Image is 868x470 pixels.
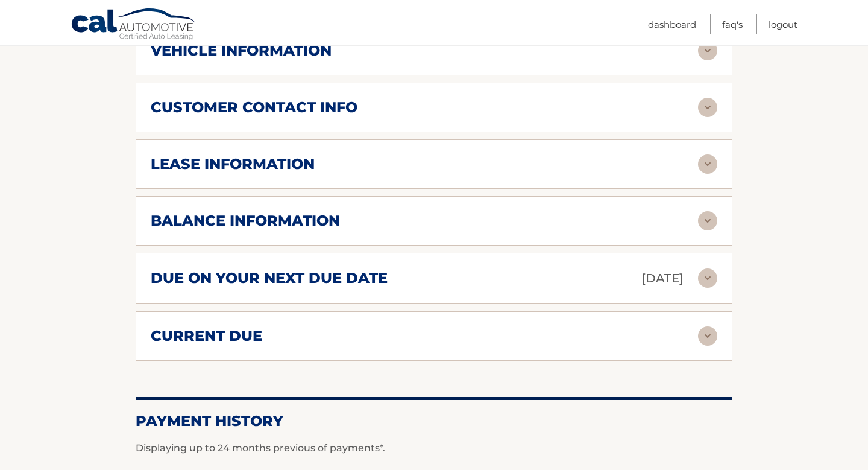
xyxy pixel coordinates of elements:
[698,98,717,117] img: accordion-rest.svg
[722,14,743,34] a: FAQ's
[151,42,332,60] h2: vehicle information
[698,154,717,174] img: accordion-rest.svg
[136,441,732,456] p: Displaying up to 24 months previous of payments*.
[769,14,797,34] a: Logout
[151,155,315,173] h2: lease information
[698,268,717,288] img: accordion-rest.svg
[71,8,197,43] a: Cal Automotive
[648,14,696,34] a: Dashboard
[698,326,717,346] img: accordion-rest.svg
[151,327,262,345] h2: current due
[151,98,357,116] h2: customer contact info
[151,269,388,287] h2: due on your next due date
[641,268,684,289] p: [DATE]
[698,41,717,60] img: accordion-rest.svg
[698,211,717,230] img: accordion-rest.svg
[136,412,732,430] h2: Payment History
[151,212,340,230] h2: balance information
